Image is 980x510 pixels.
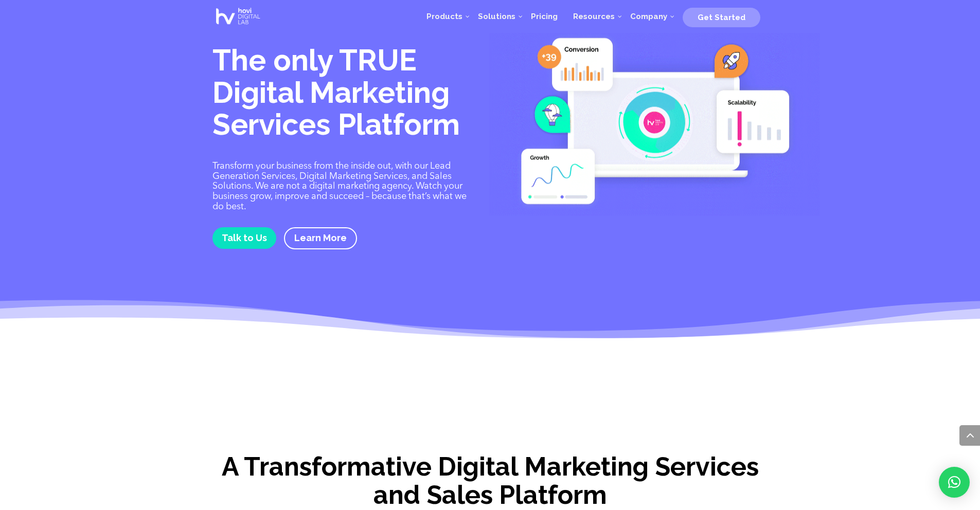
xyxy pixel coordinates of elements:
span: Products [426,12,462,21]
a: Pricing [523,1,565,32]
img: Digital Marketing Services [489,30,820,216]
a: Talk to Us [212,227,276,248]
a: Products [419,1,470,32]
span: Resources [573,12,615,21]
span: Company [630,12,667,21]
h1: The only TRUE Digital Marketing Services Platform [212,44,475,146]
a: Learn More [284,227,357,249]
a: Company [622,1,675,32]
a: Solutions [470,1,523,32]
span: Get Started [698,13,745,22]
a: Get Started [683,9,760,24]
a: Resources [565,1,622,32]
span: Pricing [531,12,558,21]
span: Solutions [478,12,515,21]
p: Transform your business from the inside out, with our Lead Generation Services, Digital Marketing... [212,161,475,212]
